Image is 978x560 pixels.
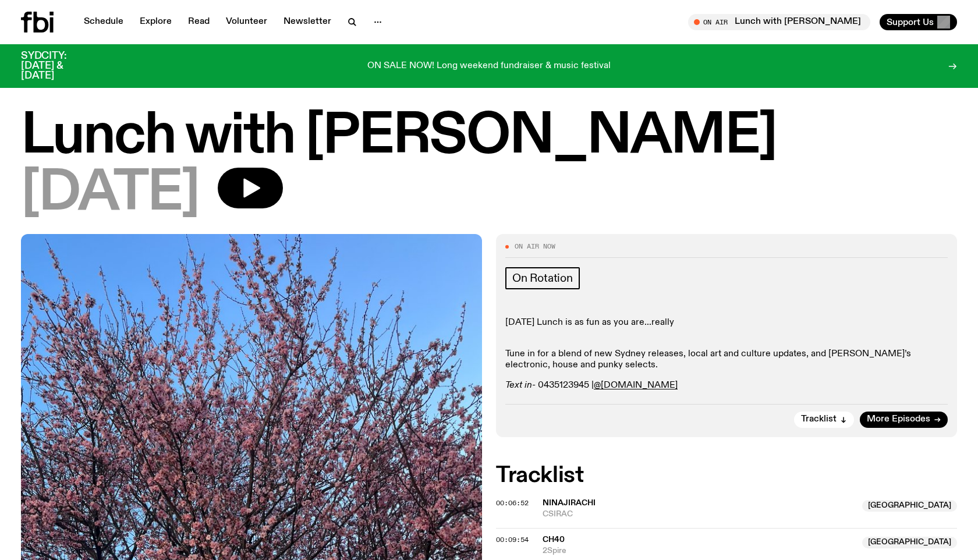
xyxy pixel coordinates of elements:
span: CSIRAC [543,509,855,520]
a: Schedule [77,14,130,30]
button: Tracklist [794,412,854,428]
a: Read [181,14,217,30]
span: Ninajirachi [543,499,596,507]
p: - 0435123945 | [505,380,948,391]
em: Text in [505,381,532,390]
button: Support Us [880,14,957,30]
span: On Air Now [515,243,555,250]
span: [GEOGRAPHIC_DATA] [862,537,957,548]
p: Tune in for a blend of new Sydney releases, local art and culture updates, and [PERSON_NAME]’s el... [505,338,948,371]
a: On Rotation [505,267,580,289]
h3: SYDCITY: [DATE] & [DATE] [21,51,95,81]
span: 00:09:54 [496,535,529,544]
a: Newsletter [277,14,338,30]
span: [GEOGRAPHIC_DATA] [862,500,957,512]
span: On Rotation [512,272,573,285]
h2: Tracklist [496,465,957,486]
p: ON SALE NOW! Long weekend fundraiser & music festival [367,61,611,72]
p: [DATE] Lunch is as fun as you are...really [505,317,948,328]
span: Tracklist [801,415,837,424]
button: On AirLunch with [PERSON_NAME] [688,14,870,30]
a: Explore [133,14,179,30]
span: ch40 [543,536,565,544]
span: [DATE] [21,168,199,220]
span: Support Us [887,17,934,27]
span: 2Spire [543,545,855,557]
a: More Episodes [860,412,948,428]
span: 00:06:52 [496,498,529,508]
a: Volunteer [219,14,274,30]
a: @[DOMAIN_NAME] [594,381,678,390]
h1: Lunch with [PERSON_NAME] [21,111,957,163]
span: More Episodes [867,415,930,424]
